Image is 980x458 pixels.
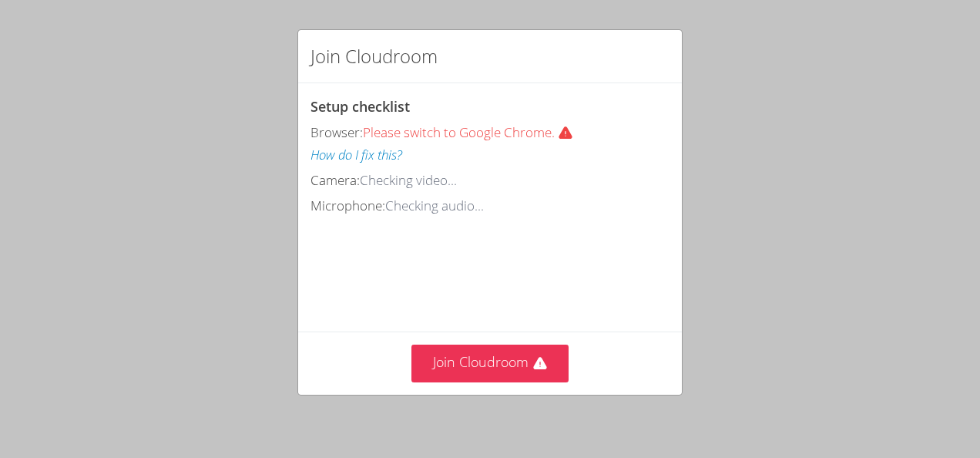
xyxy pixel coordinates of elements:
span: Setup checklist [310,97,410,116]
button: Join Cloudroom [411,345,569,382]
h2: Join Cloudroom [310,42,438,70]
button: How do I fix this? [310,144,402,167]
span: Browser: [310,123,363,141]
span: Checking audio... [385,197,484,214]
span: Please switch to Google Chrome. [363,123,579,141]
span: Checking video... [360,171,457,189]
span: Camera: [310,171,360,189]
span: Microphone: [310,197,385,214]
